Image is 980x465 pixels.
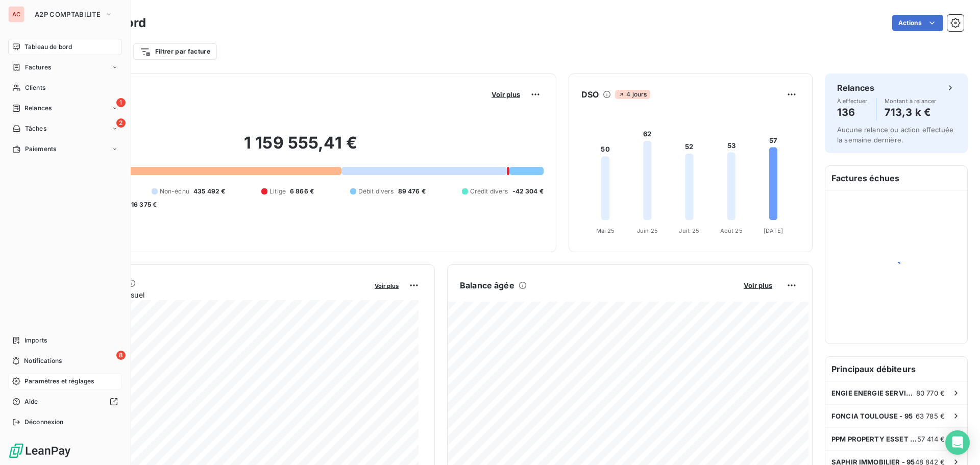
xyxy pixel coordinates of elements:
[24,356,62,365] span: Notifications
[116,98,126,107] span: 1
[945,430,970,455] div: Open Intercom Messenger
[720,227,743,234] tspan: Août 25
[8,394,122,410] a: Aide
[24,397,38,406] span: Aide
[116,118,126,128] span: 2
[24,418,64,427] span: Déconnexion
[398,187,426,196] span: 89 476 €
[764,227,783,234] tspan: [DATE]
[193,187,225,196] span: 435 492 €
[837,82,874,94] h6: Relances
[358,187,394,196] span: Débit divers
[133,43,217,60] button: Filtrer par facture
[831,435,917,443] span: PPM PROPERTY ESSET - 96
[24,377,94,386] span: Paramètres et réglages
[160,187,189,196] span: Non-échu
[24,336,47,345] span: Imports
[885,98,937,104] span: Montant à relancer
[58,289,367,300] span: Chiffre d'affaires mensuel
[269,187,286,196] span: Litige
[470,187,508,196] span: Crédit divers
[825,357,967,381] h6: Principaux débiteurs
[25,83,45,92] span: Clients
[581,88,599,101] h6: DSO
[837,98,868,104] span: À effectuer
[917,435,945,443] span: 57 414 €
[885,104,937,120] h4: 713,3 k €
[8,443,71,459] img: Logo LeanPay
[492,90,520,99] span: Voir plus
[615,90,650,99] span: 4 jours
[837,126,953,144] span: Aucune relance ou action effectuée la semaine dernière.
[58,133,544,163] h2: 1 159 555,41 €
[488,90,523,99] button: Voir plus
[831,412,913,420] span: FONCIA TOULOUSE - 95
[128,200,157,209] span: -16 375 €
[512,187,544,196] span: -42 304 €
[8,6,24,22] div: AC
[825,166,967,190] h6: Factures échues
[375,282,399,289] span: Voir plus
[637,227,658,234] tspan: Juin 25
[679,227,699,234] tspan: Juil. 25
[24,42,72,52] span: Tableau de bord
[372,281,402,290] button: Voir plus
[892,15,943,31] button: Actions
[24,104,52,113] span: Relances
[741,281,775,290] button: Voir plus
[460,279,514,291] h6: Balance âgée
[837,104,868,120] h4: 136
[116,351,126,360] span: 8
[25,144,56,154] span: Paiements
[25,63,51,72] span: Factures
[596,227,615,234] tspan: Mai 25
[290,187,314,196] span: 6 866 €
[744,281,772,289] span: Voir plus
[35,10,101,18] span: A2P COMPTABILITE
[916,389,945,397] span: 80 770 €
[25,124,46,133] span: Tâches
[916,412,945,420] span: 63 785 €
[831,389,916,397] span: ENGIE ENERGIE SERVICES - 96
